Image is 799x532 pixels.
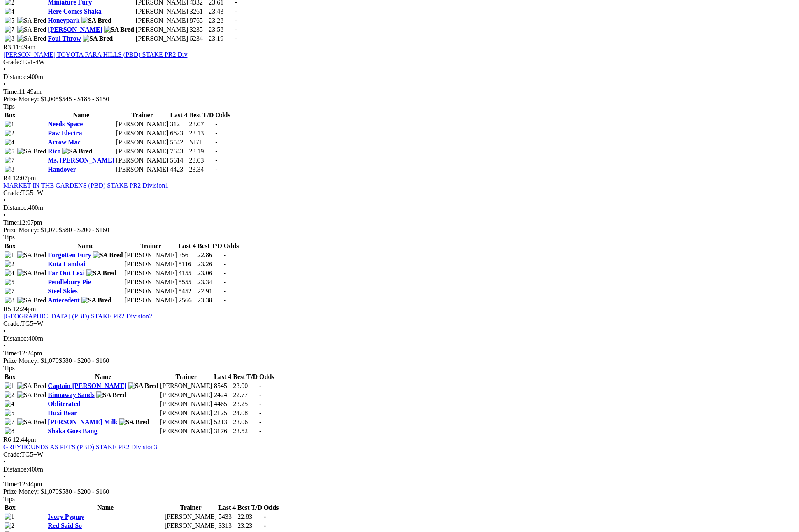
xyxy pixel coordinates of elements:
span: - [259,391,261,398]
span: - [259,400,261,407]
img: 8 [5,427,14,435]
td: 22.91 [197,287,223,295]
span: - [215,166,217,173]
td: NBT [188,138,214,146]
img: SA Bred [62,148,92,155]
td: 5213 [214,418,232,426]
a: Antecedent [48,297,79,304]
div: TG5+W [3,451,796,458]
img: SA Bred [17,35,46,42]
img: 4 [5,400,14,408]
th: Odds [263,504,279,512]
td: [PERSON_NAME] [116,156,169,165]
span: Grade: [3,189,21,196]
a: Honeypark [48,17,79,24]
img: 4 [5,8,14,15]
span: Distance: [3,335,28,342]
th: Trainer [124,242,177,250]
img: SA Bred [83,35,113,42]
img: SA Bred [17,26,46,33]
img: SA Bred [81,17,111,24]
img: 1 [5,513,14,520]
th: Odds [223,242,239,250]
span: Distance: [3,73,28,80]
img: 1 [5,382,14,390]
th: Trainer [160,373,213,381]
td: 23.06 [197,269,223,277]
a: Foul Throw [48,35,81,42]
span: Time: [3,350,19,357]
a: GREYHOUNDS AS PETS (PBD) STAKE PR2 Division3 [3,444,157,451]
span: • [3,81,6,88]
img: 5 [5,17,14,24]
div: Prize Money: $1,070 [3,226,796,234]
th: Name [47,242,123,250]
div: 11:49am [3,88,796,95]
td: [PERSON_NAME] [135,26,188,34]
a: [PERSON_NAME] TOYOTA PARA HILLS (PBD) STAKE PR2 Div [3,51,187,58]
span: Tips [3,495,15,502]
img: SA Bred [17,148,46,155]
td: 23.13 [188,129,214,137]
td: 23.06 [232,418,258,426]
td: 3561 [178,251,196,259]
td: [PERSON_NAME] [124,296,177,304]
td: 2424 [214,391,232,399]
div: 400m [3,335,796,342]
div: 400m [3,73,796,81]
td: 23.23 [237,522,262,530]
div: 400m [3,204,796,211]
a: Ivory Pygmy [48,513,84,520]
img: 2 [5,391,14,399]
img: 8 [5,297,14,304]
span: - [264,513,266,520]
td: 2125 [214,409,232,417]
span: Distance: [3,466,28,473]
a: Here Comes Shaka [48,8,101,15]
a: Obliterated [48,400,80,407]
span: 12:24pm [13,305,36,312]
th: Best T/D [232,373,258,381]
img: 2 [5,130,14,137]
img: 7 [5,26,14,33]
td: 23.19 [208,35,234,43]
span: - [215,139,217,146]
span: Time: [3,481,19,488]
a: Captain [PERSON_NAME] [48,382,127,389]
td: 23.34 [197,278,223,286]
span: Box [5,373,16,380]
span: $580 - $200 - $160 [59,357,109,364]
span: R6 [3,436,11,443]
img: SA Bred [119,418,149,426]
div: Prize Money: $1,070 [3,488,796,495]
td: [PERSON_NAME] [116,138,169,146]
a: Binnaway Sands [48,391,94,398]
img: 4 [5,139,14,146]
span: Box [5,112,16,118]
a: Huxi Bear [48,409,77,416]
td: 23.26 [197,260,223,268]
a: Ms. [PERSON_NAME] [48,157,114,164]
img: SA Bred [17,382,46,390]
span: Tips [3,234,15,241]
td: [PERSON_NAME] [164,522,217,530]
td: 4423 [170,165,188,174]
span: • [3,473,6,480]
a: Forgotten Fury [48,251,91,258]
a: Rico [48,148,60,155]
span: Box [5,242,16,249]
img: SA Bred [17,391,46,399]
a: Red Said So [48,522,82,529]
a: [PERSON_NAME] [48,26,102,33]
img: 5 [5,409,14,417]
span: - [259,427,261,434]
td: [PERSON_NAME] [135,7,188,16]
img: 5 [5,279,14,286]
th: Last 4 [178,242,196,250]
td: [PERSON_NAME] [160,382,213,390]
td: 22.86 [197,251,223,259]
span: Time: [3,219,19,226]
img: 2 [5,522,14,530]
img: SA Bred [17,17,46,24]
td: 22.77 [232,391,258,399]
